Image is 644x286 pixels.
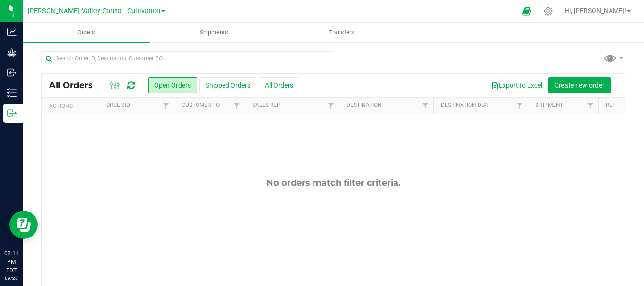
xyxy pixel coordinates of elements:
a: Order ID [106,102,130,108]
span: All Orders [49,80,102,90]
span: Orders [65,28,108,37]
span: [PERSON_NAME] Valley Canna - Cultivation [28,7,160,15]
p: 09/26 [4,275,18,282]
inline-svg: Grow [7,48,17,57]
a: Transfers [278,23,405,42]
a: Filter [418,98,433,114]
button: Export to Excel [485,77,548,93]
iframe: Resource center [9,211,38,239]
inline-svg: Analytics [7,27,17,37]
a: Filter [583,98,598,114]
a: Filter [512,98,528,114]
button: All Orders [259,77,299,93]
a: Destination DBA [441,102,488,108]
a: Shipments [150,23,277,42]
a: Shipment [535,102,563,108]
input: Search Order ID, Destination, Customer PO... [41,51,333,65]
span: Open Ecommerce Menu [516,2,537,20]
a: Orders [23,23,150,42]
a: Filter [158,98,174,114]
button: Create new order [548,77,611,93]
a: Filter [323,98,339,114]
a: Destination [347,102,382,108]
a: Sales Rep [252,102,281,108]
span: Hi, [PERSON_NAME]! [565,7,626,15]
span: Create new order [554,82,604,89]
inline-svg: Inventory [7,88,17,98]
span: Shipments [187,28,241,37]
p: 02:11 PM EDT [4,249,18,275]
a: Customer PO [182,102,220,108]
inline-svg: Outbound [7,108,17,118]
button: Open Orders [148,77,197,93]
div: Manage settings [542,7,554,16]
div: No orders match filter criteria. [42,178,625,188]
a: Filter [229,98,245,114]
button: Shipped Orders [199,77,256,93]
div: Actions [49,103,95,109]
span: Transfers [316,28,367,37]
inline-svg: Inbound [7,68,17,77]
a: Ref Field 1 [606,102,636,108]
